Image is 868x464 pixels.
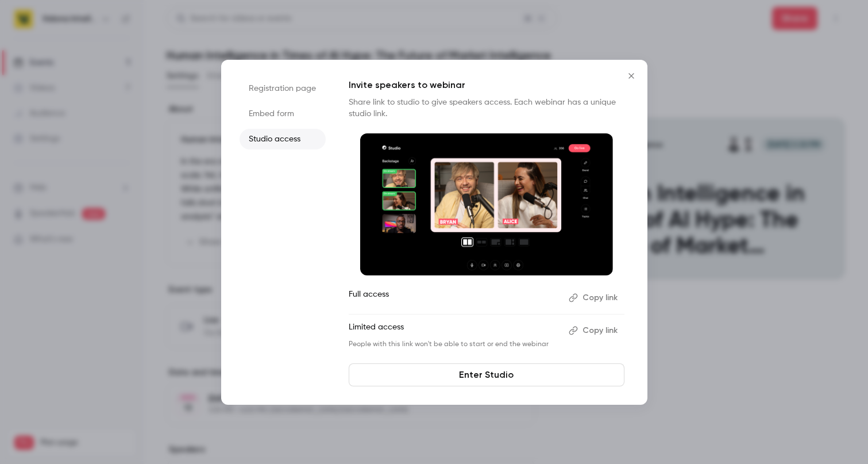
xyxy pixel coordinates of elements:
p: Share link to studio to give speakers access. Each webinar has a unique studio link. [349,97,624,120]
li: Registration page [240,78,326,99]
p: Invite speakers to webinar [349,78,624,92]
li: Studio access [240,129,326,149]
p: Full access [349,289,560,307]
button: Copy link [564,289,624,307]
button: Copy link [564,321,624,340]
img: Invite speakers to webinar [360,133,613,276]
button: Close [620,64,643,87]
p: People with this link won't be able to start or end the webinar [349,340,560,349]
p: Limited access [349,321,560,340]
li: Embed form [240,103,326,124]
a: Enter Studio [349,363,624,386]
